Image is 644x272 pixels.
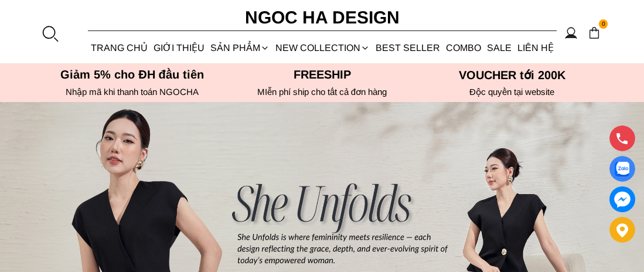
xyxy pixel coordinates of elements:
a: LIÊN HỆ [514,32,557,63]
a: NEW COLLECTION [272,32,373,63]
h5: VOUCHER tới 200K [421,68,604,82]
a: GIỚI THIỆU [151,32,207,63]
font: Nhập mã khi thanh toán NGOCHA [66,87,199,97]
a: Ngoc Ha Design [205,4,439,32]
font: Freeship [294,68,351,81]
a: SALE [484,32,514,63]
img: img-CART-ICON-ksit0nf1 [588,26,601,39]
a: TRANG CHỦ [88,32,151,63]
img: Display image [615,162,629,176]
a: messenger [609,186,635,212]
h6: Độc quyền tại website [421,87,604,97]
div: SẢN PHẨM [207,32,272,63]
a: Display image [609,156,635,182]
span: 0 [599,19,608,29]
font: Giảm 5% cho ĐH đầu tiên [60,68,204,81]
a: BEST SELLER [373,32,443,63]
a: Combo [443,32,484,63]
h6: MIễn phí ship cho tất cả đơn hàng [231,87,414,97]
